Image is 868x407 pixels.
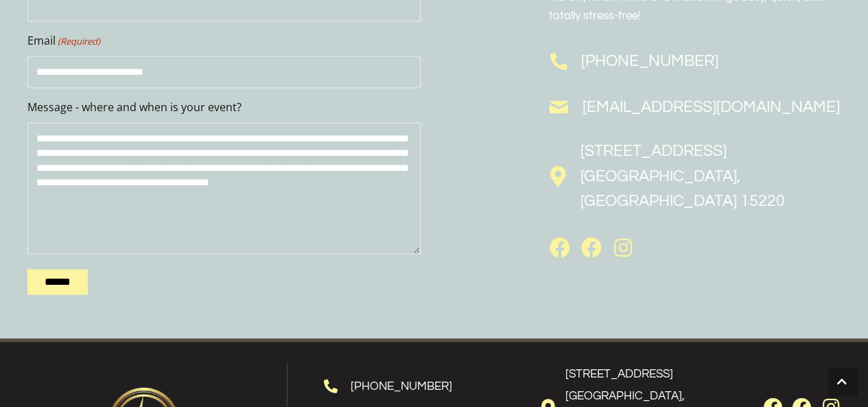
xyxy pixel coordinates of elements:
a: Instagram [612,237,634,259]
a: Facebook (videography) [580,237,602,259]
label: Message - where and when is your event? [27,99,421,117]
a: Facebook [549,237,571,259]
a: [STREET_ADDRESS][GEOGRAPHIC_DATA], [GEOGRAPHIC_DATA] 15220 [580,143,785,210]
a: [PHONE_NUMBER] [351,380,452,392]
span: (Required) [57,34,101,49]
label: Email [27,32,421,50]
a: [EMAIL_ADDRESS][DOMAIN_NAME] [583,99,840,115]
a: [PHONE_NUMBER] [581,53,718,69]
